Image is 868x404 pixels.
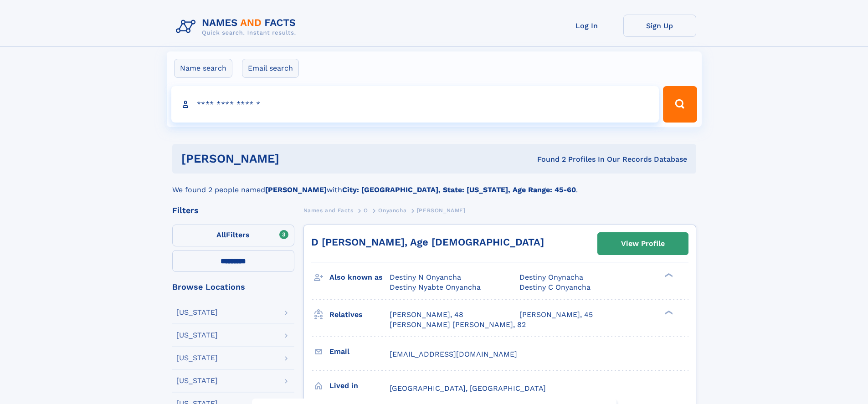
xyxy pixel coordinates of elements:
[342,185,576,194] b: City: [GEOGRAPHIC_DATA], State: [US_STATE], Age Range: 45-60
[621,233,665,254] div: View Profile
[598,233,688,255] a: View Profile
[242,59,299,78] label: Email search
[329,344,390,359] h3: Email
[329,307,390,322] h3: Relatives
[265,185,327,194] b: [PERSON_NAME]
[176,377,218,384] div: [US_STATE]
[390,273,461,281] span: Destiny N Onyancha
[364,207,368,214] span: O
[378,207,406,214] span: Onyancha
[390,320,526,330] a: [PERSON_NAME] [PERSON_NAME], 82
[550,15,623,37] a: Log In
[519,310,593,320] a: [PERSON_NAME], 45
[623,15,696,37] a: Sign Up
[329,378,390,394] h3: Lived in
[663,86,697,123] button: Search Button
[364,205,368,216] a: O
[378,205,406,216] a: Onyancha
[417,207,466,214] span: [PERSON_NAME]
[311,236,544,248] a: D [PERSON_NAME], Age [DEMOGRAPHIC_DATA]
[174,59,232,78] label: Name search
[176,332,218,339] div: [US_STATE]
[171,86,659,123] input: search input
[172,174,696,195] div: We found 2 people named with .
[303,205,354,216] a: Names and Facts
[181,153,408,164] h1: [PERSON_NAME]
[172,225,294,246] label: Filters
[329,270,390,285] h3: Also known as
[390,384,546,393] span: [GEOGRAPHIC_DATA], [GEOGRAPHIC_DATA]
[519,273,583,281] span: Destiny Onynacha
[172,283,294,291] div: Browse Locations
[172,206,294,215] div: Filters
[663,309,673,315] div: ❯
[216,230,226,239] span: All
[390,310,463,320] a: [PERSON_NAME], 48
[390,350,517,358] span: [EMAIL_ADDRESS][DOMAIN_NAME]
[176,309,218,316] div: [US_STATE]
[172,15,303,39] img: Logo Names and Facts
[519,283,591,291] span: Destiny C Onyancha
[176,354,218,362] div: [US_STATE]
[663,272,673,278] div: ❯
[408,154,687,164] div: Found 2 Profiles In Our Records Database
[390,283,481,291] span: Destiny Nyabte Onyancha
